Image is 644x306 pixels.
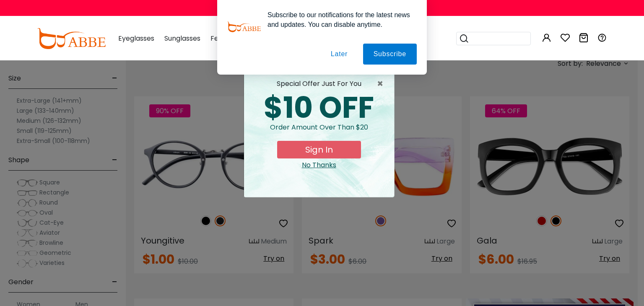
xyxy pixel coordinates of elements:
[227,10,261,44] img: notification icon
[261,10,417,29] div: Subscribe to our notifications for the latest news and updates. You can disable anytime.
[377,79,387,89] button: Close
[363,44,417,65] button: Subscribe
[251,79,387,89] div: special offer just for you
[251,93,387,122] div: $10 OFF
[277,141,361,158] button: Sign In
[377,79,387,89] span: ×
[251,160,387,170] div: Close
[320,44,358,65] button: Later
[251,122,387,141] div: Order amount over than $20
